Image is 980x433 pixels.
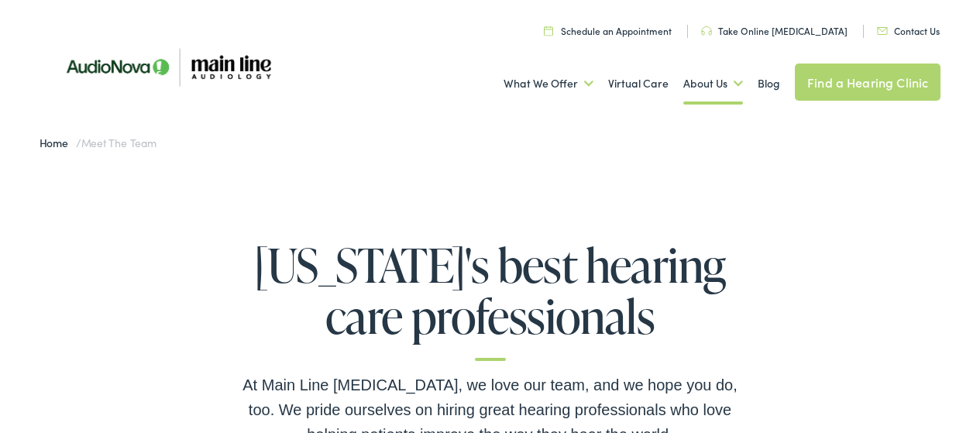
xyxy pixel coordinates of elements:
img: utility icon [877,27,888,35]
a: Virtual Care [608,55,669,112]
img: utility icon [544,26,553,36]
a: Schedule an Appointment [544,24,672,37]
a: Blog [758,55,780,112]
span: Meet the Team [81,135,156,150]
a: Take Online [MEDICAL_DATA] [701,24,848,37]
a: About Us [683,55,743,112]
a: What We Offer [504,55,593,112]
h1: [US_STATE]'s best hearing care professionals [242,239,738,361]
a: Find a Hearing Clinic [795,64,940,101]
img: utility icon [701,26,712,36]
a: Contact Us [877,24,940,37]
span: / [40,135,156,150]
a: Home [40,135,76,150]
